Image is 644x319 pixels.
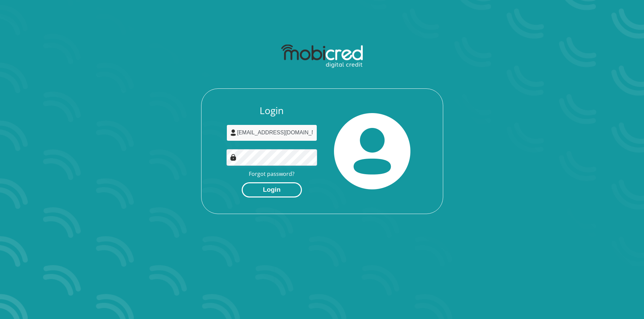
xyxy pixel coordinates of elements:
img: Image [230,154,237,161]
input: Username [226,125,317,141]
img: mobicred logo [281,45,363,68]
img: user-icon image [230,129,237,136]
h3: Login [226,105,317,116]
button: Login [242,182,302,197]
a: Forgot password? [249,170,294,178]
